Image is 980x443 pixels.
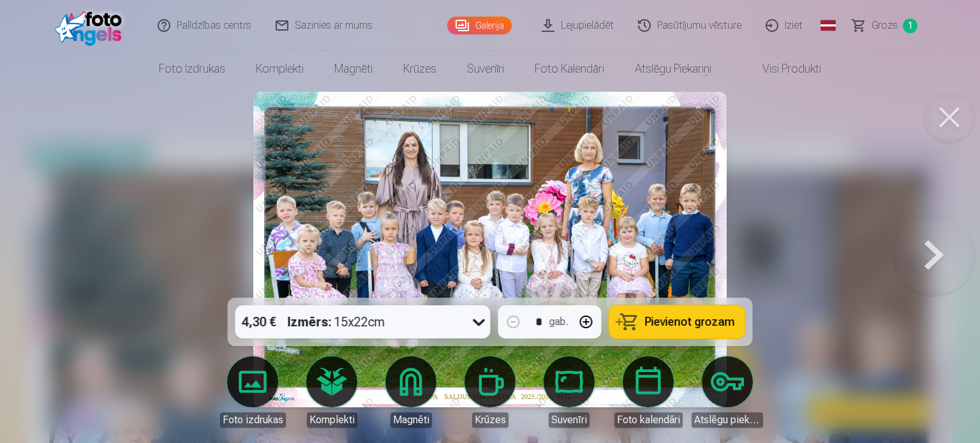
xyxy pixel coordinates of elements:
div: 15x22cm [288,305,385,338]
a: Magnēti [375,356,447,428]
a: Krūzes [388,51,452,87]
span: 1 [903,18,917,33]
a: Galerija [447,17,512,34]
a: Foto izdrukas [144,51,241,87]
a: Atslēgu piekariņi [692,356,763,428]
a: Foto kalendāri [612,356,684,428]
span: Pievienot grozam [645,316,735,328]
img: /fa1 [55,5,128,46]
span: Grozs [872,18,898,33]
button: Pievienot grozam [609,305,745,338]
div: gab. [549,314,568,330]
a: Magnēti [319,51,388,87]
div: Foto kalendāri [614,412,683,428]
div: Foto izdrukas [220,412,286,428]
div: Suvenīri [549,412,590,428]
div: Atslēgu piekariņi [692,412,763,428]
strong: Izmērs : [288,313,332,331]
a: Krūzes [454,356,526,428]
a: Suvenīri [533,356,605,428]
a: Suvenīri [452,51,519,87]
a: Atslēgu piekariņi [620,51,727,87]
a: Foto kalendāri [519,51,620,87]
div: Magnēti [390,412,432,428]
a: Komplekti [296,356,367,428]
div: 4,30 € [235,305,283,338]
a: Visi produkti [727,51,836,87]
div: Komplekti [307,412,357,428]
a: Komplekti [241,51,319,87]
div: Krūzes [472,412,509,428]
a: Foto izdrukas [217,356,288,428]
